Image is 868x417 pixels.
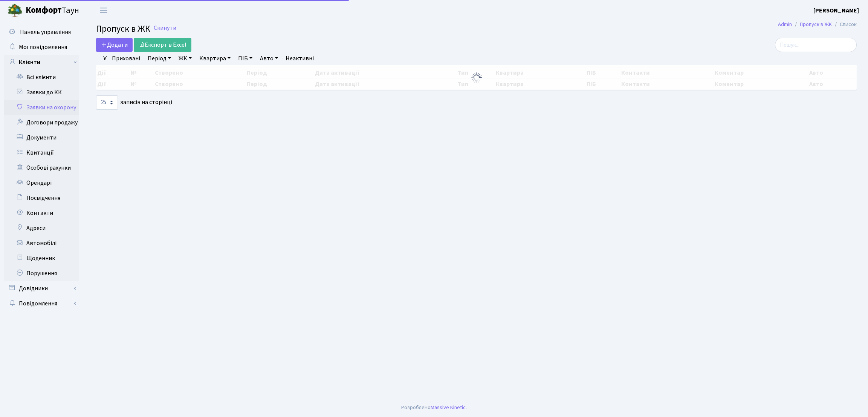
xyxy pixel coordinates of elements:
[4,190,79,205] a: Посвідчення
[4,25,79,40] a: Панель управління
[20,28,71,36] span: Панель управління
[4,85,79,100] a: Заявки до КК
[431,403,466,411] a: Massive Kinetic
[4,296,79,311] a: Повідомлення
[4,130,79,145] a: Документи
[19,43,67,51] span: Мої повідомлення
[154,25,176,32] a: Скинути
[4,205,79,221] a: Контакти
[4,236,79,251] a: Автомобілі
[775,38,857,52] input: Пошук...
[235,52,255,65] a: ПІБ
[196,52,234,65] a: Квартира
[813,6,859,15] b: [PERSON_NAME]
[401,403,467,412] div: Розроблено .
[4,221,79,236] a: Адреси
[145,52,174,65] a: Період
[96,95,172,110] label: записів на сторінці
[4,100,79,115] a: Заявки на охорону
[832,20,857,29] li: Список
[96,95,118,110] select: записів на сторінці
[767,17,868,32] nav: breadcrumb
[176,52,195,65] a: ЖК
[4,266,79,281] a: Порушення
[283,52,317,65] a: Неактивні
[4,251,79,266] a: Щоденник
[4,55,79,70] a: Клієнти
[257,52,281,65] a: Авто
[813,6,859,15] a: [PERSON_NAME]
[4,40,79,55] a: Мої повідомлення
[96,38,133,52] a: Додати
[778,20,792,28] a: Admin
[471,72,483,84] img: Обробка...
[8,3,23,18] img: logo.png
[26,4,79,17] span: Таун
[4,281,79,296] a: Довідники
[94,4,113,17] button: Переключити навігацію
[134,38,191,52] a: Експорт в Excel
[4,145,79,160] a: Квитанції
[800,20,832,28] a: Пропуск в ЖК
[4,115,79,130] a: Договори продажу
[26,4,62,16] b: Комфорт
[109,52,143,65] a: Приховані
[101,41,128,49] span: Додати
[4,70,79,85] a: Всі клієнти
[4,160,79,175] a: Особові рахунки
[4,175,79,190] a: Орендарі
[96,22,150,35] span: Пропуск в ЖК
